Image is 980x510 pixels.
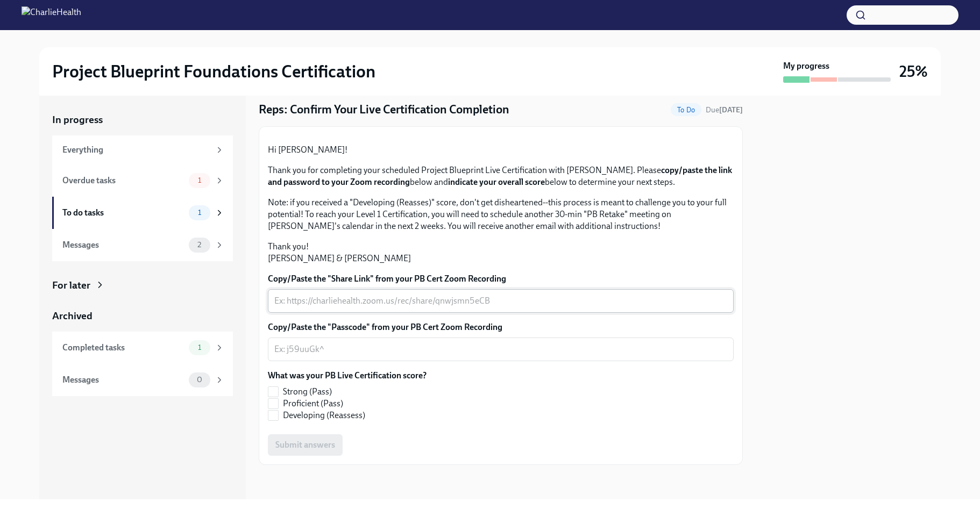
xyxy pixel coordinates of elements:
span: 1 [191,209,208,217]
img: CharlieHealth [22,6,81,24]
p: Note: if you received a "Developing (Reasses)" score, don't get disheartened--this process is mea... [268,197,734,232]
p: Thank you for completing your scheduled Project Blueprint Live Certification with [PERSON_NAME]. ... [268,164,734,188]
a: Overdue tasks1 [52,164,233,197]
a: Messages0 [52,364,233,396]
label: Copy/Paste the "Passcode" from your PB Cert Zoom Recording [268,321,734,333]
strong: My progress [783,60,829,72]
a: For later [52,278,233,292]
p: Hi [PERSON_NAME]! [268,144,734,156]
strong: [DATE] [719,105,743,114]
div: Messages [62,374,184,386]
label: Copy/Paste the "Share Link" from your PB Cert Zoom Recording [268,273,734,285]
p: Thank you! [PERSON_NAME] & [PERSON_NAME] [268,241,734,264]
a: Archived [52,309,233,323]
div: Everything [62,144,210,156]
span: To Do [671,106,701,114]
span: 2 [191,241,208,249]
div: For later [52,278,90,292]
strong: indicate your overall score [448,177,545,187]
h4: Reps: Confirm Your Live Certification Completion [259,102,509,118]
span: Developing (Reassess) [283,410,365,421]
label: What was your PB Live Certification score? [268,370,427,382]
a: To do tasks1 [52,197,233,229]
span: October 2nd, 2025 12:00 [706,105,743,115]
h2: Project Blueprint Foundations Certification [52,61,375,82]
span: Due [706,105,743,114]
div: Messages [62,239,184,251]
a: Everything [52,135,233,164]
a: Messages2 [52,229,233,261]
span: Proficient (Pass) [283,398,343,410]
span: Strong (Pass) [283,386,332,398]
span: 0 [190,376,209,384]
span: 1 [191,343,208,351]
div: To do tasks [62,207,184,219]
span: 1 [191,176,208,184]
a: In progress [52,113,233,127]
h3: 25% [899,62,928,81]
a: Completed tasks1 [52,332,233,364]
div: Completed tasks [62,342,184,354]
div: Overdue tasks [62,175,184,186]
